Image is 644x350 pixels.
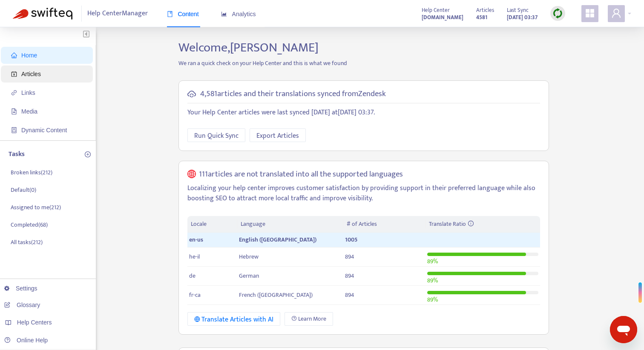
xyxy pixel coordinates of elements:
[187,216,238,233] th: Locale
[429,219,536,229] div: Translate Ratio
[239,252,259,262] span: Hebrew
[11,220,48,229] p: Completed ( 68 )
[178,37,319,58] span: Welcome, [PERSON_NAME]
[200,89,386,99] h5: 4,581 articles and their translations synced from Zendesk
[194,314,274,325] div: Translate Articles with AI
[189,252,200,262] span: he-il
[285,312,333,326] a: Learn More
[11,238,43,247] p: All tasks ( 212 )
[21,52,37,59] span: Home
[221,11,256,17] span: Analytics
[239,271,259,281] span: German
[21,71,41,77] span: Articles
[427,295,438,304] span: 89 %
[13,8,72,20] img: Swifteq
[167,11,173,17] span: book
[187,108,540,118] p: Your Help Center articles were last synced [DATE] at [DATE] 03:37 .
[256,131,299,141] span: Export Articles
[422,6,450,15] span: Help Center
[345,252,354,262] span: 894
[345,235,357,245] span: 1005
[167,11,199,17] span: Content
[87,6,148,22] span: Help Center Manager
[11,127,17,133] span: container
[11,108,17,114] span: file-image
[9,149,25,159] p: Tasks
[237,216,343,233] th: Language
[250,128,306,142] button: Export Articles
[476,6,494,15] span: Articles
[21,108,37,115] span: Media
[4,337,48,344] a: Online Help
[239,235,316,245] span: English ([GEOGRAPHIC_DATA])
[552,8,563,19] img: sync.dc5367851b00ba804db3.png
[585,8,595,18] span: appstore
[345,290,354,300] span: 894
[507,6,529,15] span: Last Sync
[172,59,555,68] p: We ran a quick check on your Help Center and this is what we found
[422,12,463,22] a: [DOMAIN_NAME]
[187,183,540,204] p: Localizing your help center improves customer satisfaction by providing support in their preferre...
[187,128,245,142] button: Run Quick Sync
[21,89,35,96] span: Links
[11,71,17,77] span: account-book
[21,127,67,134] span: Dynamic Content
[11,168,52,177] p: Broken links ( 212 )
[298,314,326,324] span: Learn More
[189,290,201,300] span: fr-ca
[4,302,40,308] a: Glossary
[187,90,196,98] span: cloud-sync
[199,170,403,179] h5: 111 articles are not translated into all the supported languages
[507,13,538,22] strong: [DATE] 03:37
[11,203,61,212] p: Assigned to me ( 212 )
[345,271,354,281] span: 894
[427,256,438,266] span: 89 %
[189,271,195,281] span: de
[4,285,37,292] a: Settings
[422,13,463,22] strong: [DOMAIN_NAME]
[194,131,239,141] span: Run Quick Sync
[187,170,196,179] span: global
[343,216,425,233] th: # of Articles
[17,319,52,326] span: Help Centers
[11,52,17,58] span: home
[11,185,36,194] p: Default ( 0 )
[11,90,17,96] span: link
[476,13,487,22] strong: 4581
[221,11,227,17] span: area-chart
[611,8,621,18] span: user
[85,151,91,157] span: plus-circle
[427,276,438,285] span: 89 %
[189,235,203,245] span: en-us
[239,290,313,300] span: French ([GEOGRAPHIC_DATA])
[610,316,637,343] iframe: Button to launch messaging window
[187,312,281,326] button: Translate Articles with AI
